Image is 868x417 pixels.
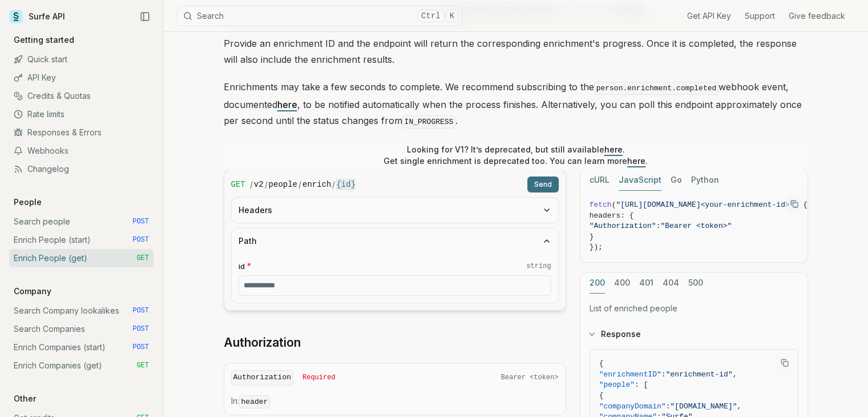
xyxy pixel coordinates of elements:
a: Support [745,10,775,22]
span: fetch [590,201,612,209]
a: Credits & Quotas [9,87,154,105]
code: v2 [254,179,264,190]
a: Rate limits [9,105,154,123]
code: enrich [302,179,331,190]
button: JavaScript [619,170,661,191]
button: 404 [663,272,679,294]
span: POST [132,235,149,244]
span: : [661,370,666,379]
p: Getting started [9,34,79,46]
button: cURL [590,170,609,191]
a: Surfe API [9,8,65,25]
button: Python [691,170,719,191]
button: Go [671,170,682,191]
a: Search Company lookalikes POST [9,302,154,320]
span: GET [136,254,149,263]
span: } [590,232,594,241]
span: / [265,179,268,190]
span: : [656,222,661,230]
span: "people" [599,380,635,389]
button: 401 [639,272,653,294]
a: here [627,156,645,166]
a: Enrich People (get) GET [9,249,154,267]
button: 500 [688,272,703,294]
a: Quick start [9,50,154,69]
span: ( [612,201,616,209]
span: / [332,179,335,190]
p: People [9,197,46,208]
span: , [737,402,741,411]
button: Path [232,228,558,254]
button: Headers [232,198,558,223]
button: Send [527,177,559,193]
a: Get API Key [687,10,731,22]
a: Authorization [224,335,301,351]
span: "enrichmentID" [599,370,661,379]
span: : [ [635,380,648,389]
a: Search Companies POST [9,320,154,338]
span: POST [132,343,149,352]
p: Enrichments may take a few seconds to complete. We recommend subscribing to the webhook event, do... [224,79,808,130]
p: List of enriched people [590,303,798,314]
code: string [526,262,551,271]
p: Company [9,286,56,297]
span: "[URL][DOMAIN_NAME]<your-enrichment-id>" [616,201,794,209]
code: person.enrichment.completed [594,82,719,95]
span: { [599,391,604,400]
a: Enrich Companies (start) POST [9,338,154,356]
a: Give feedback [789,10,845,22]
a: API Key [9,69,154,87]
button: SearchCtrlK [177,6,462,26]
span: "companyDomain" [599,402,666,411]
span: Required [302,373,336,382]
span: POST [132,306,149,315]
button: 200 [590,272,605,294]
a: here [277,99,297,110]
span: "enrichment-id" [666,370,733,379]
kbd: K [446,10,458,22]
span: POST [132,217,149,226]
p: Looking for V1? It’s deprecated, but still available . Get single enrichment is deprecated too. Y... [383,144,648,167]
code: Authorization [231,370,293,386]
button: 400 [614,272,630,294]
span: GET [136,361,149,370]
p: Provide an enrichment ID and the endpoint will return the corresponding enrichment's progress. On... [224,35,808,67]
span: GET [231,179,245,190]
code: {id} [336,179,356,190]
button: Response [580,319,808,349]
span: "Bearer <token>" [660,222,732,230]
a: here [604,145,623,154]
span: { [599,359,604,368]
code: IN_PROGRESS [402,115,456,129]
span: / [250,179,253,190]
span: Bearer <token> [501,373,559,382]
span: }); [590,243,603,251]
button: Copy Text [786,195,803,212]
p: In: [231,395,559,408]
a: Responses & Errors [9,123,154,142]
a: Enrich Companies (get) GET [9,356,154,375]
span: "Authorization" [590,222,656,230]
button: Copy Text [776,354,793,371]
span: , [733,370,737,379]
span: : [666,402,671,411]
p: Other [9,393,41,404]
span: id [239,261,245,272]
span: "[DOMAIN_NAME]" [670,402,737,411]
span: headers: { [590,211,634,220]
code: header [239,395,271,408]
a: Webhooks [9,142,154,160]
a: Search people POST [9,212,154,231]
kbd: Ctrl [417,10,445,22]
a: Changelog [9,160,154,178]
span: POST [132,324,149,334]
button: Collapse Sidebar [136,8,154,25]
span: / [298,179,301,190]
code: people [269,179,297,190]
a: Enrich People (start) POST [9,231,154,249]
